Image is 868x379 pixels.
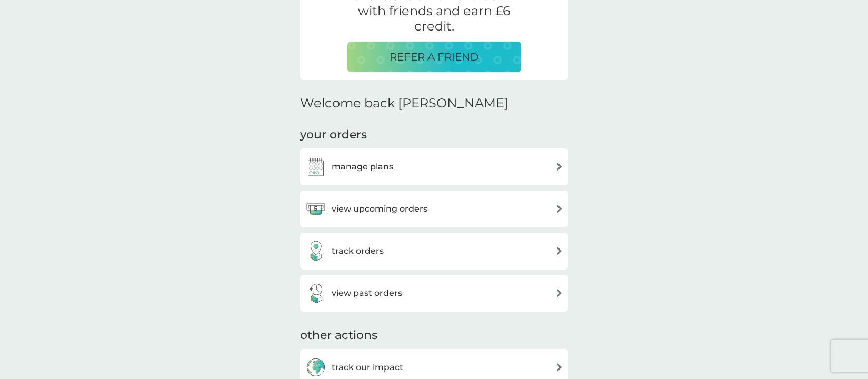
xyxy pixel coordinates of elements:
button: REFER A FRIEND [347,42,521,72]
h3: manage plans [332,160,393,174]
img: arrow right [555,247,563,255]
img: arrow right [555,363,563,371]
h2: Welcome back [PERSON_NAME] [300,96,508,111]
h3: other actions [300,327,377,344]
h3: view past orders [332,286,402,300]
p: REFER A FRIEND [390,48,479,65]
h3: view upcoming orders [332,202,427,216]
h3: track our impact [332,361,403,374]
h3: track orders [332,244,384,258]
h3: your orders [300,127,367,143]
img: arrow right [555,163,563,171]
img: arrow right [555,205,563,213]
img: arrow right [555,289,563,297]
